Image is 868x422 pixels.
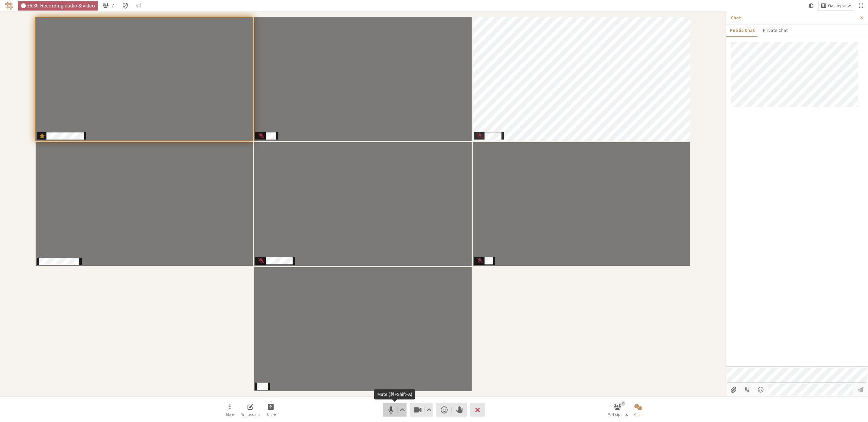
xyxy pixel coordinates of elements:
[855,12,868,24] button: Close sidebar
[112,3,114,8] span: 7
[241,412,260,417] span: Whiteboard
[726,24,759,36] button: Public Chat
[856,1,866,11] button: Fullscreen
[470,403,485,417] button: Leave meeting
[741,384,753,396] button: Show formatting
[755,384,767,396] button: Open menu
[608,412,628,417] span: Participants
[410,403,433,417] button: Stop video (⌘+Shift+V)
[731,14,855,21] p: Chat
[27,3,39,8] span: 36:30
[398,403,406,417] button: Audio settings
[620,400,625,405] div: 7
[806,1,816,11] button: Using system theme
[220,401,239,419] button: Open menu
[818,1,854,11] button: Change layout
[828,3,851,8] span: Gallery view
[241,401,260,419] button: Open shared whiteboard
[436,403,452,417] button: Send a reaction
[226,412,234,417] span: More
[425,403,433,417] button: Video setting
[18,1,98,11] div: Audio & video
[261,401,280,419] button: Start sharing
[267,412,276,417] span: Share
[452,403,467,417] button: Raise hand
[134,1,144,11] button: Conversation
[5,2,13,10] img: Iotum
[629,401,648,419] button: Close chat
[40,3,95,8] span: Recording audio & video
[634,412,642,417] span: Chat
[119,1,131,11] div: Meeting details Encryption enabled
[100,1,117,11] button: Open participant list
[759,24,791,36] button: Private Chat
[383,403,407,417] button: Mute (⌘+Shift+A)
[854,384,867,396] button: Send message
[608,401,627,419] button: Open participant list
